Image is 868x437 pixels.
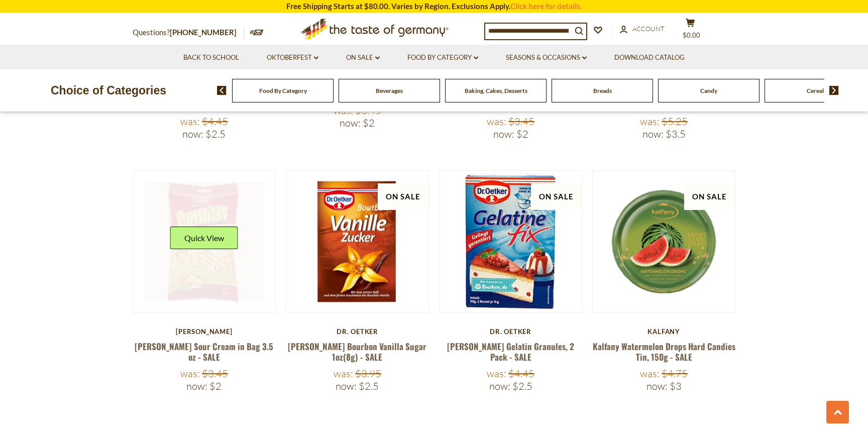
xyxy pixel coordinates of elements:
[407,52,478,63] a: Food By Category
[355,367,381,380] span: $3.95
[510,2,582,11] a: Click here for details.
[363,117,375,129] span: $2
[439,327,582,336] div: Dr. Oetker
[620,24,665,35] a: Account
[440,171,582,313] img: Dr. Oetker Gelatin Granules, 2 Pack - SALE
[614,52,685,63] a: Download Catalog
[506,52,587,63] a: Seasons & Occasions
[487,367,506,380] label: Was:
[593,171,735,313] img: Kalfany Watermelon Drops Hard Candies Tin, 150g - SALE
[376,87,403,94] a: Beverages
[640,367,660,380] label: Was:
[346,52,380,63] a: On Sale
[170,227,238,249] button: Quick View
[646,380,668,392] label: Now:
[267,52,318,63] a: Oktoberfest
[489,380,510,392] label: Now:
[592,327,735,336] div: Kalfany
[675,18,705,43] button: $0.00
[286,327,429,336] div: Dr. Oetker
[288,340,426,363] a: [PERSON_NAME] Bourbon Vanilla Sugar 1oz(8g) - SALE
[186,380,207,392] label: Now:
[217,86,227,95] img: previous arrow
[465,87,527,94] a: Baking, Cakes, Desserts
[205,128,226,140] span: $2.5
[632,25,665,33] span: Account
[447,340,574,363] a: [PERSON_NAME] Gelatin Granules, 2 Pack - SALE
[640,115,660,128] label: Was:
[493,128,514,140] label: Now:
[133,171,275,313] img: Lorenz Pomsticks Sour Cream in Bag 3.5 oz - SALE
[666,128,686,140] span: $3.5
[807,87,824,94] a: Cereal
[259,87,307,94] a: Food By Category
[683,31,700,39] span: $0.00
[508,115,534,128] span: $3.45
[642,128,664,140] label: Now:
[700,87,717,94] a: Candy
[593,87,612,94] a: Breads
[133,26,244,39] p: Questions?
[183,52,239,63] a: Back to School
[670,380,682,392] span: $3
[209,380,222,392] span: $2
[508,367,534,380] span: $4.45
[487,115,506,128] label: Was:
[334,367,353,380] label: Was:
[512,380,532,392] span: $2.5
[340,117,361,129] label: Now:
[359,380,379,392] span: $2.5
[135,340,273,363] a: [PERSON_NAME] Sour Cream in Bag 3.5 oz - SALE
[133,327,276,336] div: [PERSON_NAME]
[593,340,735,363] a: Kalfany Watermelon Drops Hard Candies Tin, 150g - SALE
[286,171,428,313] img: Dr. Oetker Bourbon Vanilla Sugar 1oz(8g) - SALE
[202,115,228,128] span: $4.45
[170,28,237,37] a: [PHONE_NUMBER]
[829,86,839,95] img: next arrow
[336,380,357,392] label: Now:
[182,128,203,140] label: Now:
[180,115,200,128] label: Was:
[202,367,228,380] span: $3.45
[516,128,528,140] span: $2
[180,367,200,380] label: Was:
[662,115,688,128] span: $5.25
[662,367,688,380] span: $4.75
